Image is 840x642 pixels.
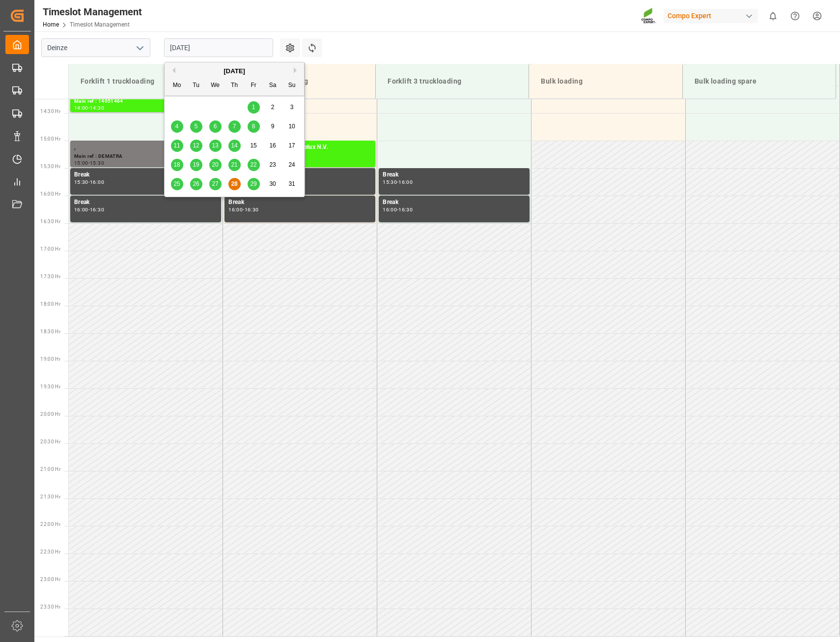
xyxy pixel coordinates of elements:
span: 17:30 Hr [40,274,60,279]
div: Forklift 1 truckloading [77,72,214,90]
div: Choose Saturday, August 30th, 2025 [267,178,279,190]
button: open menu [132,40,147,56]
span: 26 [193,180,199,187]
div: Tu [190,80,202,92]
div: Break [74,170,217,180]
div: month 2025-08 [168,98,302,194]
div: Choose Friday, August 8th, 2025 [248,120,260,133]
span: 15:00 Hr [40,136,60,142]
div: Sa [267,80,279,92]
div: Choose Friday, August 15th, 2025 [248,140,260,152]
span: 2 [271,104,275,111]
div: - [243,207,244,212]
div: Choose Sunday, August 24th, 2025 [286,159,298,171]
div: Choose Friday, August 1st, 2025 [248,101,260,114]
div: Choose Thursday, August 21st, 2025 [228,159,241,171]
span: 20 [212,161,218,168]
span: 15 [250,142,256,149]
div: [DATE] [165,66,304,76]
span: 14 [231,142,237,149]
div: 16:00 [90,180,104,184]
div: Choose Tuesday, August 5th, 2025 [190,120,202,133]
div: - [397,207,398,212]
div: We [209,80,222,92]
div: Choose Thursday, August 28th, 2025 [228,178,241,190]
button: Compo Expert [664,6,762,25]
div: Break [74,198,217,207]
div: Su [286,80,298,92]
span: 15:30 Hr [40,164,60,169]
span: 17 [288,142,295,149]
div: Choose Saturday, August 2nd, 2025 [267,101,279,114]
div: Choose Tuesday, August 12th, 2025 [190,140,202,152]
span: 29 [250,180,256,187]
div: Choose Friday, August 29th, 2025 [248,178,260,190]
span: 18:00 Hr [40,301,60,307]
div: 15:30 [90,161,104,165]
div: 15:00 [74,161,88,165]
div: Choose Monday, August 25th, 2025 [171,178,183,190]
span: 4 [175,123,179,130]
div: Timeslot Management [43,4,142,19]
div: Choose Monday, August 18th, 2025 [171,159,183,171]
div: 16:00 [383,207,397,212]
span: 16 [269,142,276,149]
span: 18 [173,161,180,168]
div: Choose Tuesday, August 26th, 2025 [190,178,202,190]
span: 27 [212,180,218,187]
div: 14:30 [90,106,104,110]
span: 21:30 Hr [40,494,60,499]
div: Fr [248,80,260,92]
span: 16:00 Hr [40,191,60,197]
span: 14:30 Hr [40,109,60,114]
span: 23:30 Hr [40,604,60,610]
span: 22:30 Hr [40,549,60,554]
div: Break [228,198,371,207]
span: 12 [193,142,199,149]
div: Choose Sunday, August 31st, 2025 [286,178,298,190]
div: Bulk loading spare [691,72,828,90]
span: 21:00 Hr [40,467,60,472]
button: show 0 new notifications [762,5,784,27]
div: Choose Sunday, August 3rd, 2025 [286,101,298,114]
div: Choose Wednesday, August 27th, 2025 [209,178,222,190]
div: Choose Sunday, August 17th, 2025 [286,140,298,152]
div: 14:00 [74,106,88,110]
span: 19 [193,161,199,168]
span: 28 [231,180,237,187]
span: 19:30 Hr [40,384,60,389]
span: 22:00 Hr [40,522,60,527]
div: 16:00 [74,207,88,212]
span: 3 [290,104,294,111]
a: Home [43,21,59,28]
span: 25 [173,180,180,187]
div: Choose Thursday, August 7th, 2025 [228,120,241,133]
span: 1 [252,104,255,111]
div: 16:30 [398,207,413,212]
span: 23:00 Hr [40,577,60,582]
span: 30 [269,180,276,187]
input: DD.MM.YYYY [164,38,273,57]
div: Choose Wednesday, August 20th, 2025 [209,159,222,171]
div: Break [383,170,526,180]
div: - [88,180,90,184]
div: Choose Saturday, August 23rd, 2025 [267,159,279,171]
div: Main ref : DEMATRA [74,152,217,161]
div: Choose Monday, August 11th, 2025 [171,140,183,152]
span: 17:00 Hr [40,246,60,252]
div: Forklift 3 truckloading [384,72,521,90]
span: 20:30 Hr [40,439,60,444]
button: Previous Month [169,67,175,73]
div: - [88,161,90,165]
div: Choose Monday, August 4th, 2025 [171,120,183,133]
span: 20:00 Hr [40,411,60,417]
input: Type to search/select [41,38,150,57]
div: Choose Saturday, August 16th, 2025 [267,140,279,152]
div: Choose Tuesday, August 19th, 2025 [190,159,202,171]
div: - [397,180,398,184]
span: 22 [250,161,256,168]
button: Help Center [784,5,806,27]
span: 6 [214,123,217,130]
div: Choose Wednesday, August 13th, 2025 [209,140,222,152]
button: Next Month [294,67,300,73]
